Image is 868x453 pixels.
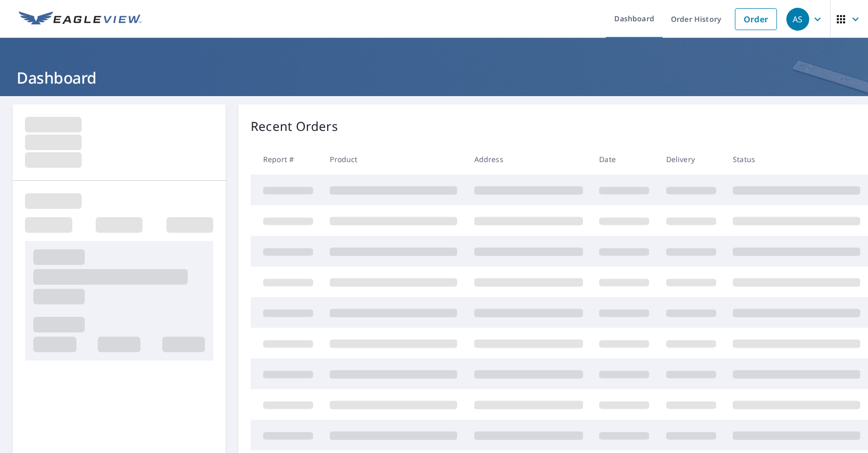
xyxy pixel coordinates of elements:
h1: Dashboard [12,67,856,88]
a: Order [735,8,777,30]
div: AS [786,8,809,31]
th: Date [591,144,657,175]
img: EV Logo [19,11,141,27]
th: Product [321,144,465,175]
th: Report # [251,144,321,175]
p: Recent Orders [251,117,338,136]
th: Address [466,144,591,175]
th: Delivery [658,144,724,175]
